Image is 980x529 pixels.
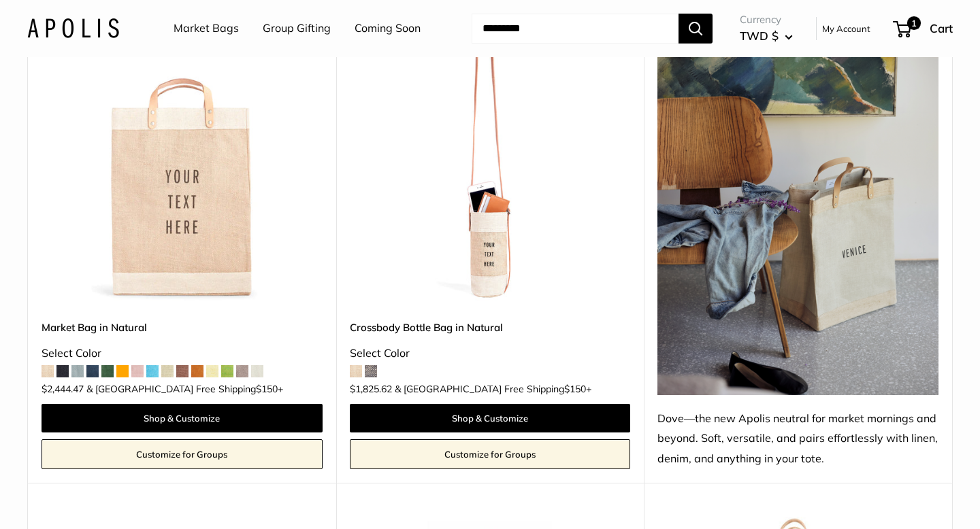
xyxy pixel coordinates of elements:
span: $1,825.62 [350,384,392,394]
img: Dove—the new Apolis neutral for market mornings and beyond. Soft, versatile, and pairs effortless... [657,22,938,394]
a: Market Bags [174,18,239,39]
img: Market Bag in Natural [42,22,323,303]
img: Apolis [27,18,119,38]
a: 1 Cart [894,18,953,39]
div: Dove—the new Apolis neutral for market mornings and beyond. Soft, versatile, and pairs effortless... [657,409,938,470]
span: Cart [930,21,953,35]
div: Select Color [350,343,631,364]
span: & [GEOGRAPHIC_DATA] Free Shipping + [86,384,283,394]
a: Crossbody Bottle Bag in Natural [350,320,631,335]
input: Search... [472,14,679,44]
a: Customize for Groups [350,439,631,469]
span: Currency [740,10,793,29]
a: Coming Soon [355,18,421,39]
a: description_Our first Crossbody Bottle Bagdescription_Effortless Style [350,22,631,303]
span: TWD $ [740,29,779,43]
a: Shop & Customize [42,404,323,432]
span: $2,444.47 [42,384,84,394]
a: Market Bag in Natural [42,320,323,335]
a: My Account [822,20,870,37]
a: Market Bag in NaturalMarket Bag in Natural [42,22,323,303]
div: Select Color [42,343,323,364]
span: $150 [564,383,586,395]
a: Shop & Customize [350,404,631,432]
span: & [GEOGRAPHIC_DATA] Free Shipping + [395,384,591,394]
span: $150 [256,383,278,395]
img: description_Our first Crossbody Bottle Bag [350,22,631,303]
span: 1 [907,16,921,30]
button: Search [679,14,713,44]
a: Customize for Groups [42,439,323,469]
a: Group Gifting [263,18,331,39]
button: TWD $ [740,25,793,47]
